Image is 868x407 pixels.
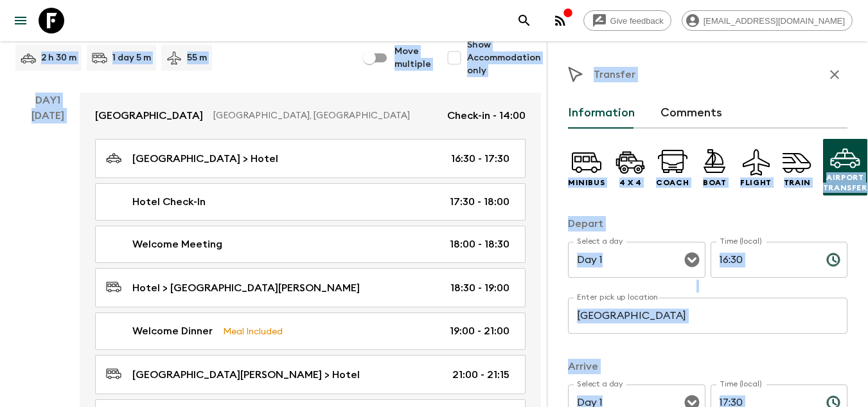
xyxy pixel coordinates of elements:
[568,177,605,188] p: Minibus
[450,194,509,210] p: 17:30 - 18:00
[711,242,816,278] input: hh:mm
[80,93,541,139] a: [GEOGRAPHIC_DATA][GEOGRAPHIC_DATA], [GEOGRAPHIC_DATA]Check-in - 14:00
[8,8,33,33] button: menu
[660,98,722,129] button: Comments
[568,359,847,374] p: Arrive
[95,226,526,263] a: Welcome Meeting18:00 - 18:30
[820,247,846,273] button: Choose time, selected time is 4:30 PM
[394,45,431,71] span: Move multiple
[447,108,526,123] p: Check-in - 14:00
[132,323,213,339] p: Welcome Dinner
[720,379,761,390] label: Time (local)
[568,216,847,231] p: Depart
[703,177,726,188] p: Boat
[132,194,206,210] p: Hotel Check-In
[95,268,526,307] a: Hotel > [GEOGRAPHIC_DATA][PERSON_NAME]18:30 - 19:00
[577,292,659,303] label: Enter pick up location
[568,98,635,129] button: Information
[682,10,853,31] div: [EMAIL_ADDRESS][DOMAIN_NAME]
[223,324,283,338] p: Meal Included
[511,8,537,33] button: search adventures
[619,177,642,188] p: 4 x 4
[132,237,222,252] p: Welcome Meeting
[95,183,526,221] a: Hotel Check-In17:30 - 18:00
[132,280,360,296] p: Hotel > [GEOGRAPHIC_DATA][PERSON_NAME]
[132,151,278,167] p: [GEOGRAPHIC_DATA] > Hotel
[594,67,635,82] p: Transfer
[467,39,541,77] span: Show Accommodation only
[95,312,526,350] a: Welcome DinnerMeal Included19:00 - 21:00
[577,379,623,390] label: Select a day
[450,280,509,296] p: 18:30 - 19:00
[577,236,623,247] label: Select a day
[95,355,526,394] a: [GEOGRAPHIC_DATA][PERSON_NAME] > Hotel21:00 - 21:15
[95,139,526,178] a: [GEOGRAPHIC_DATA] > Hotel16:30 - 17:30
[15,93,80,108] p: Day 1
[740,177,772,188] p: Flight
[603,16,671,26] span: Give feedback
[452,367,509,383] p: 21:00 - 21:15
[450,237,509,252] p: 18:00 - 18:30
[656,177,689,188] p: Coach
[683,251,701,269] button: Open
[696,16,852,26] span: [EMAIL_ADDRESS][DOMAIN_NAME]
[450,323,509,339] p: 19:00 - 21:00
[213,109,437,122] p: [GEOGRAPHIC_DATA], [GEOGRAPHIC_DATA]
[451,151,509,167] p: 16:30 - 17:30
[112,51,151,64] p: 1 day 5 m
[720,236,761,247] label: Time (local)
[187,51,207,64] p: 55 m
[823,172,867,193] p: Airport Transfer
[583,10,671,31] a: Give feedback
[132,367,360,383] p: [GEOGRAPHIC_DATA][PERSON_NAME] > Hotel
[41,51,76,64] p: 2 h 30 m
[95,108,203,123] p: [GEOGRAPHIC_DATA]
[784,177,811,188] p: Train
